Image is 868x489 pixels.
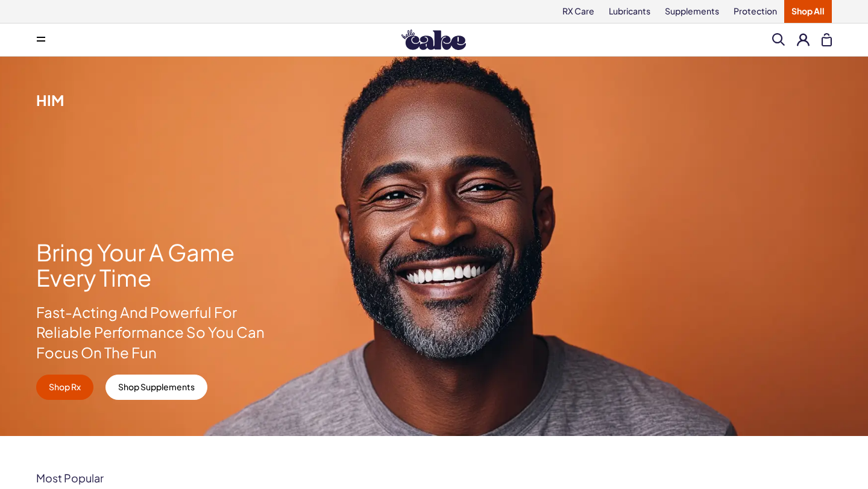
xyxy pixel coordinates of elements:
img: Hello Cake [401,30,466,50]
a: Shop Supplements [105,375,207,400]
a: Shop Rx [36,375,93,400]
h1: Bring Your A Game Every Time [36,240,266,290]
p: Fast-Acting And Powerful For Reliable Performance So You Can Focus On The Fun [36,302,266,363]
span: Him [36,91,64,109]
